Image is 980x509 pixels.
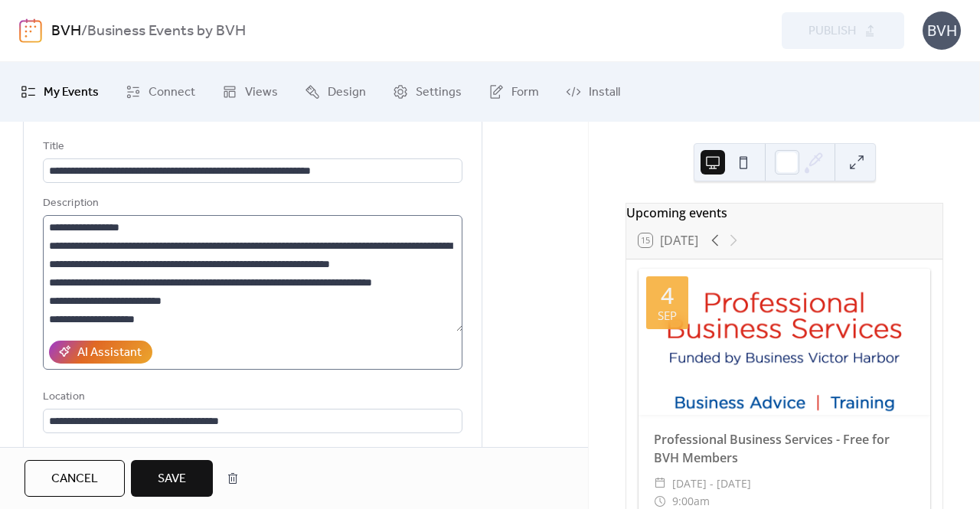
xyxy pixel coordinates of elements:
[149,80,195,105] span: Connect
[44,80,99,105] span: My Events
[77,344,142,362] div: AI Assistant
[658,310,677,321] div: Sep
[81,17,87,46] b: /
[131,460,213,497] button: Save
[589,80,620,105] span: Install
[61,445,158,464] span: Link to Google Maps
[43,194,459,213] div: Description
[654,431,890,466] a: Professional Business Services - Free for BVH Members
[43,110,121,129] span: Event details
[87,17,246,46] b: Business Events by BVH
[51,17,81,46] a: BVH
[661,284,674,307] div: 4
[477,68,550,116] a: Form
[211,68,289,116] a: Views
[381,68,473,116] a: Settings
[19,18,42,43] img: logo
[328,80,366,105] span: Design
[9,68,110,116] a: My Events
[923,11,961,50] div: BVH
[43,138,459,156] div: Title
[114,68,207,116] a: Connect
[49,341,152,364] button: AI Assistant
[158,470,186,488] span: Save
[24,460,125,497] button: Cancel
[672,475,751,493] span: [DATE] - [DATE]
[43,388,459,406] div: Location
[654,475,666,493] div: ​
[245,80,278,105] span: Views
[293,68,377,116] a: Design
[511,80,539,105] span: Form
[554,68,632,116] a: Install
[51,470,98,488] span: Cancel
[416,80,462,105] span: Settings
[626,204,942,222] div: Upcoming events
